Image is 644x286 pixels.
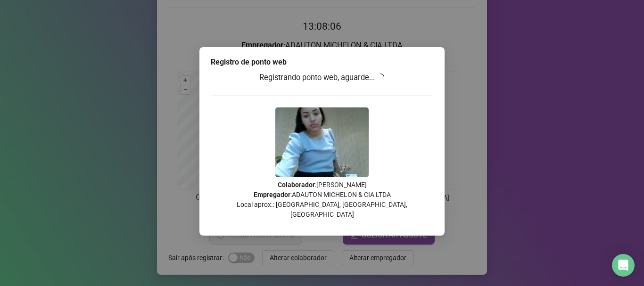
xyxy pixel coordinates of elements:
img: 9k= [275,107,369,177]
div: Open Intercom Messenger [612,254,635,277]
span: loading [377,74,384,81]
div: Registro de ponto web [211,57,433,68]
strong: Colaborador [278,181,315,188]
p: : [PERSON_NAME] : ADAUTON MICHELON & CIA LTDA Local aprox.: [GEOGRAPHIC_DATA], [GEOGRAPHIC_DATA],... [211,180,433,220]
strong: Empregador [254,191,290,198]
h3: Registrando ponto web, aguarde... [211,72,433,84]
